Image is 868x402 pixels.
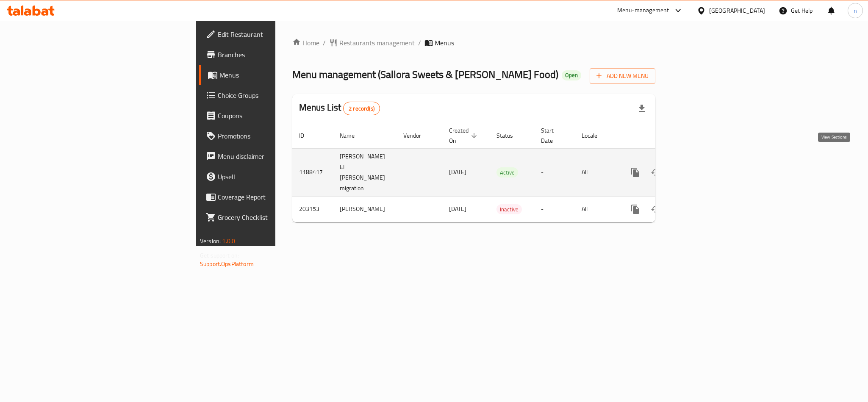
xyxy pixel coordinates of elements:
span: Add New Menu [596,71,649,81]
span: [DATE] [449,166,466,177]
span: Active [496,168,518,177]
span: 2 record(s) [344,105,380,113]
span: Locale [582,130,608,141]
a: Choice Groups [199,85,341,105]
td: [PERSON_NAME] El [PERSON_NAME] migration [333,148,397,196]
button: Add New Menu [590,68,655,84]
span: Version: [200,236,221,247]
button: Change Status [646,162,666,183]
span: Menus [435,38,454,48]
td: All [575,148,618,196]
span: Choice Groups [218,90,334,100]
span: Name [340,130,366,141]
span: Coupons [218,111,334,121]
span: Menu disclaimer [218,151,334,161]
div: Total records count [343,102,380,115]
span: Upsell [218,172,334,182]
a: Coverage Report [199,187,341,207]
li: / [418,38,421,48]
h2: Menus List [299,101,380,115]
td: All [575,196,618,222]
span: Created On [449,125,480,146]
span: Edit Restaurant [218,29,334,39]
span: Inactive [496,205,522,214]
a: Edit Restaurant [199,24,341,44]
span: Vendor [403,130,432,141]
div: Export file [632,98,652,119]
a: Branches [199,44,341,65]
button: more [625,199,646,219]
td: - [534,148,575,196]
span: Status [496,130,524,141]
span: Get support on: [200,250,239,261]
a: Restaurants management [329,38,415,48]
span: Menus [219,70,334,80]
td: [PERSON_NAME] [333,196,397,222]
span: Grocery Checklist [218,212,334,222]
div: Inactive [496,204,522,214]
th: Actions [618,123,713,149]
span: Branches [218,50,334,60]
span: ID [299,130,315,141]
a: Menu disclaimer [199,146,341,166]
button: more [625,162,646,183]
span: Restaurants management [339,38,415,48]
button: Change Status [646,199,666,219]
div: Open [562,70,581,80]
span: Start Date [541,125,565,146]
span: Menu management ( Sallora Sweets & [PERSON_NAME] Food ) [292,65,558,84]
a: Promotions [199,126,341,146]
span: [DATE] [449,203,466,214]
div: [GEOGRAPHIC_DATA] [709,6,765,15]
span: 1.0.0 [222,236,235,247]
div: Active [496,167,518,177]
a: Grocery Checklist [199,207,341,227]
div: Menu-management [617,6,669,16]
td: - [534,196,575,222]
span: Coverage Report [218,192,334,202]
span: n [854,6,857,15]
table: enhanced table [292,123,713,222]
nav: breadcrumb [292,38,655,48]
span: Promotions [218,131,334,141]
a: Support.OpsPlatform [200,258,254,269]
a: Upsell [199,166,341,187]
a: Menus [199,65,341,85]
a: Coupons [199,105,341,126]
span: Open [562,72,581,79]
